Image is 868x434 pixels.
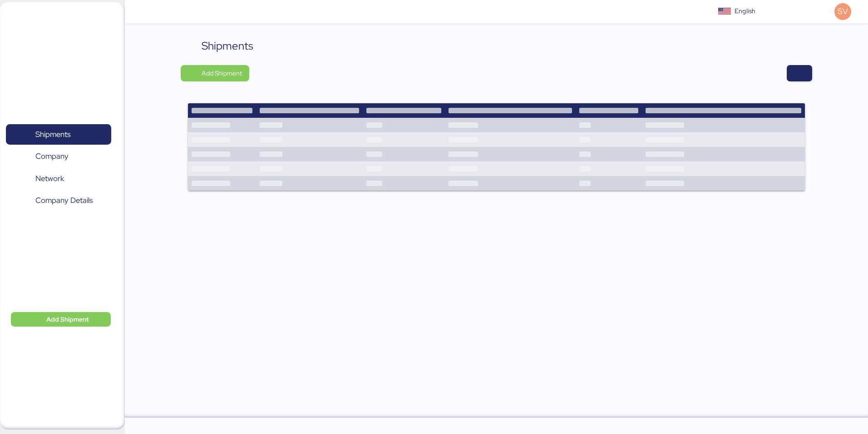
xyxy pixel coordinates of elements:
span: Add Shipment [46,314,89,325]
a: Shipments [6,124,111,145]
span: SV [838,5,848,17]
span: Shipments [35,128,70,141]
a: Company [6,146,111,167]
a: Network [6,168,111,189]
a: Company Details [6,190,111,211]
div: Shipments [202,38,253,54]
span: Add Shipment [202,68,242,79]
span: Network [35,172,64,185]
span: Company Details [35,194,93,207]
div: English [735,6,755,16]
span: Company [35,150,69,163]
button: Add Shipment [181,65,249,81]
button: Add Shipment [11,312,111,327]
button: Menu [130,4,146,20]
